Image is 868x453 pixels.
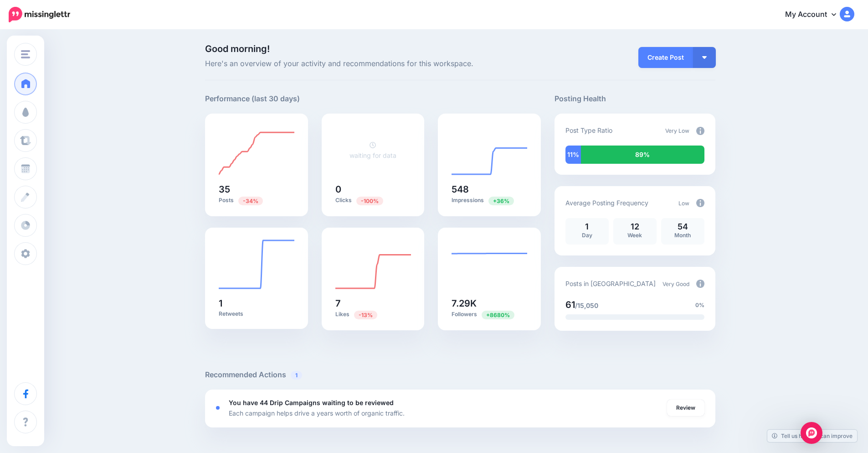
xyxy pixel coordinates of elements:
a: My Account [776,4,854,26]
p: Followers [452,310,527,319]
span: Low [678,200,689,207]
a: waiting for data [349,141,396,159]
p: Retweets [219,310,294,318]
span: 1 [291,371,302,380]
p: Impressions [452,196,527,205]
h5: Posting Health [555,93,715,104]
h5: 35 [219,185,294,194]
span: /15,050 [575,302,598,309]
p: Posts [219,196,294,205]
span: Week [627,232,642,239]
p: Likes [335,310,411,319]
a: Review [667,400,704,416]
img: info-circle-grey.png [696,280,704,288]
span: Good morning! [205,43,270,54]
img: arrow-down-white.png [702,56,707,59]
a: Tell us how we can improve [767,430,857,442]
p: 54 [666,223,700,231]
span: 0% [695,301,704,310]
img: info-circle-grey.png [696,199,704,207]
p: Clicks [335,196,411,205]
p: Average Posting Frequency [565,198,648,208]
h5: 0 [335,185,411,194]
span: Previous period: 402 [488,197,514,205]
span: Very Good [663,281,689,287]
a: Create Post [638,47,693,68]
p: Each campaign helps drive a years worth of organic traffic. [229,408,405,418]
span: Previous period: 83 [482,311,514,319]
span: Previous period: 1 [356,197,383,205]
h5: Recommended Actions [205,369,715,380]
span: Here's an overview of your activity and recommendations for this workspace. [205,58,541,70]
h5: Performance (last 30 days) [205,93,300,104]
img: info-circle-grey.png [696,127,704,135]
span: Previous period: 53 [238,197,263,205]
h5: 548 [452,185,527,194]
h5: 1 [219,299,294,308]
span: Previous period: 8 [354,311,377,319]
img: menu.png [21,50,30,58]
h5: 7.29K [452,299,527,308]
b: You have 44 Drip Campaigns waiting to be reviewed [229,399,394,406]
p: 1 [570,223,604,231]
div: 11% of your posts in the last 30 days have been from Drip Campaigns [565,146,581,164]
div: 89% of your posts in the last 30 days were manually created (i.e. were not from Drip Campaigns or... [581,146,704,164]
span: Very Low [665,127,689,134]
div: Open Intercom Messenger [801,422,822,444]
span: Month [674,232,691,239]
p: Posts in [GEOGRAPHIC_DATA] [565,278,656,289]
span: Day [582,232,592,239]
span: 61 [565,299,575,310]
p: 12 [618,223,652,231]
img: Missinglettr [9,7,70,22]
h5: 7 [335,299,411,308]
div: <div class='status-dot small red margin-right'></div>Error [216,406,220,410]
p: Post Type Ratio [565,125,612,135]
